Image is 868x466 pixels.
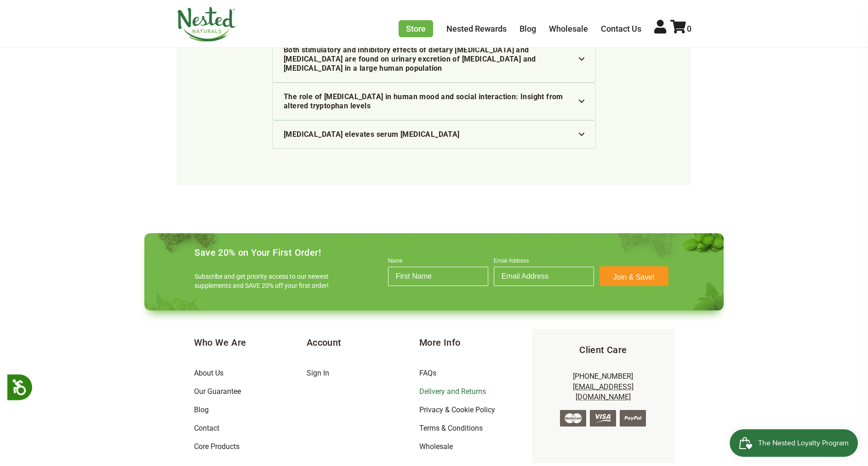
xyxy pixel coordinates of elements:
a: Wholesale [549,24,588,34]
a: Wholesale [419,442,453,451]
a: Contact Us [601,24,641,34]
h5: More Info [419,336,532,349]
div: Both stimulatory and inhibitory effects of dietary [MEDICAL_DATA] and [MEDICAL_DATA] are found on... [284,45,584,73]
a: [PHONE_NUMBER] [573,372,633,381]
img: icon-arrow-down.svg [579,133,584,136]
h5: Who We Are [194,336,307,349]
p: Subscribe and get priority access to our newest supplements and SAVE 20% off your first order! [194,272,332,290]
a: Core Products [194,442,240,451]
a: 0 [670,24,691,34]
a: Blog [194,405,209,414]
a: [EMAIL_ADDRESS][DOMAIN_NAME] [573,382,634,401]
a: Privacy & Cookie Policy [419,405,495,414]
button: Join & Save! [600,266,668,286]
a: Delivery and Returns [419,387,486,396]
label: Email Address [494,258,594,267]
a: FAQs [419,369,436,377]
a: Sign In [307,369,329,377]
a: Our Guarantee [194,387,241,396]
input: Email Address [494,267,594,286]
img: icon-arrow-down.svg [579,57,584,61]
div: The role of [MEDICAL_DATA] in human mood and social interaction: Insight from altered tryptophan ... [284,92,584,111]
span: 0 [687,24,691,34]
h4: Save 20% on Your First Order! [194,247,321,258]
a: Contact [194,424,219,432]
h5: Account [307,336,419,349]
div: [MEDICAL_DATA] elevates serum [MEDICAL_DATA] [284,130,584,139]
label: Name [388,258,488,267]
a: About Us [194,369,223,377]
img: icon-arrow-down.svg [579,100,584,103]
h5: Client Care [547,343,659,356]
a: Terms & Conditions [419,424,483,432]
img: credit-cards.png [560,410,646,427]
a: Store [399,20,433,37]
a: Nested Rewards [446,24,507,34]
img: Nested Naturals [177,7,236,42]
input: First Name [388,267,488,286]
iframe: Button to open loyalty program pop-up [730,429,859,457]
a: Blog [520,24,536,34]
